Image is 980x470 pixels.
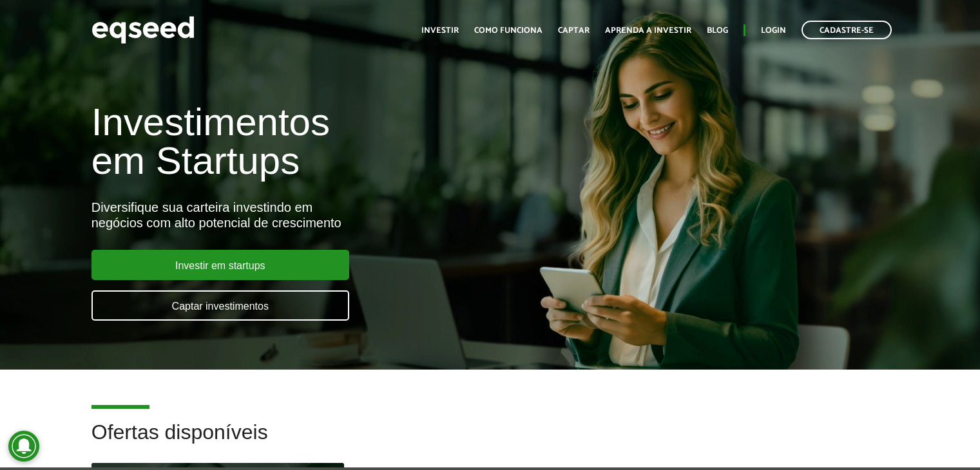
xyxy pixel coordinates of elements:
img: EqSeed [91,13,195,47]
div: Diversifique sua carteira investindo em negócios com alto potencial de crescimento [91,200,562,230]
a: Investir em startups [91,250,349,280]
a: Blog [707,26,728,35]
a: Investir [421,26,459,35]
a: Login [761,26,786,35]
h2: Ofertas disponíveis [91,421,889,463]
a: Cadastre-se [802,21,892,39]
a: Como funciona [474,26,543,35]
a: Captar investimentos [91,290,349,321]
h1: Investimentos em Startups [91,103,562,180]
a: Aprenda a investir [605,26,691,35]
a: Captar [558,26,590,35]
